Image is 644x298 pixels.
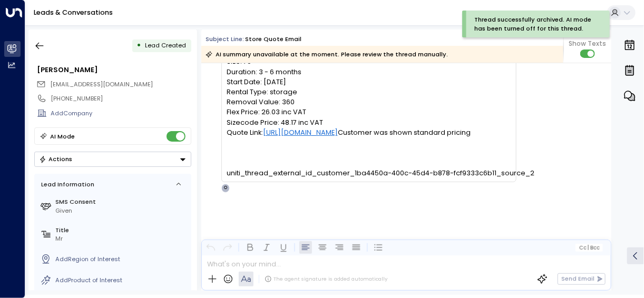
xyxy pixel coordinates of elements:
[145,41,186,49] span: Lead Created
[204,241,217,254] button: Undo
[575,244,603,252] button: Cc|Bcc
[221,184,230,192] div: O
[588,245,589,251] span: |
[55,255,188,264] div: AddRegion of Interest
[245,35,301,44] div: Store Quote Email
[55,234,188,243] div: Mr
[34,152,191,167] div: Button group with a nested menu
[50,80,153,89] span: timharris99@hotmail.com
[51,109,191,118] div: AddCompany
[136,38,141,53] div: •
[55,197,188,206] label: SMS Consent
[206,49,448,59] div: AI summary unavailable at the moment. Please review the thread manually.
[263,127,338,137] a: [URL][DOMAIN_NAME]
[51,94,191,103] div: [PHONE_NUMBER]
[50,131,75,142] div: AI Mode
[221,241,234,254] button: Redo
[50,80,153,88] span: [EMAIL_ADDRESS][DOMAIN_NAME]
[474,15,594,33] div: Thread successfully archived. AI mode has been turned off for this thread.
[38,180,94,189] div: Lead Information
[206,35,244,43] span: Subject Line:
[579,245,600,251] span: Cc Bcc
[39,155,72,163] div: Actions
[55,226,188,235] label: Title
[37,65,191,75] div: [PERSON_NAME]
[34,152,191,167] button: Actions
[55,276,188,285] div: AddProduct of Interest
[55,206,188,215] div: Given
[34,8,113,17] a: Leads & Conversations
[265,275,387,283] div: The agent signature is added automatically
